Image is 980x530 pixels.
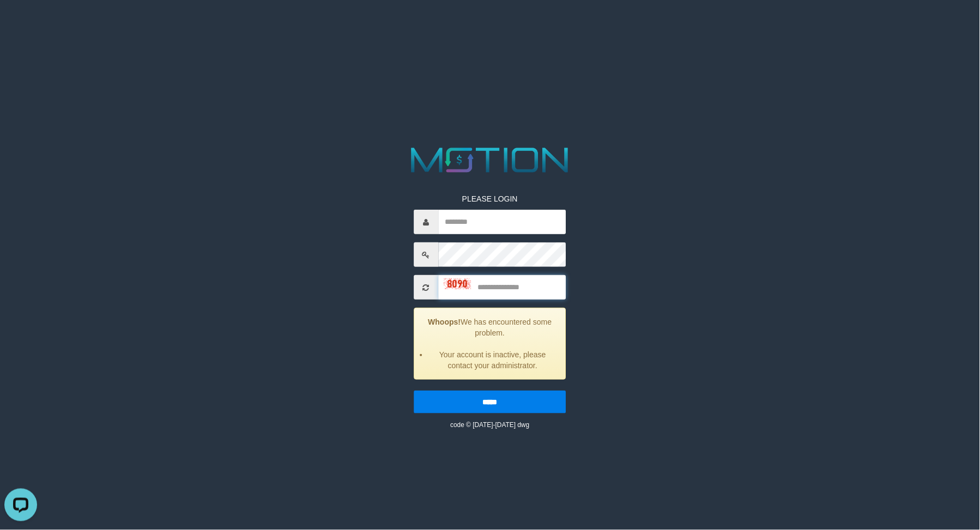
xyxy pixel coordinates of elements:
[444,278,471,289] img: captcha
[414,193,566,204] p: PLEASE LOGIN
[428,318,461,326] strong: Whoops!
[404,143,576,177] img: MOTION_logo.png
[450,421,529,429] small: code © [DATE]-[DATE] dwg
[414,308,566,380] div: We has encountered some problem.
[428,349,558,371] li: Your account is inactive, please contact your administrator.
[4,4,37,37] button: Open LiveChat chat widget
